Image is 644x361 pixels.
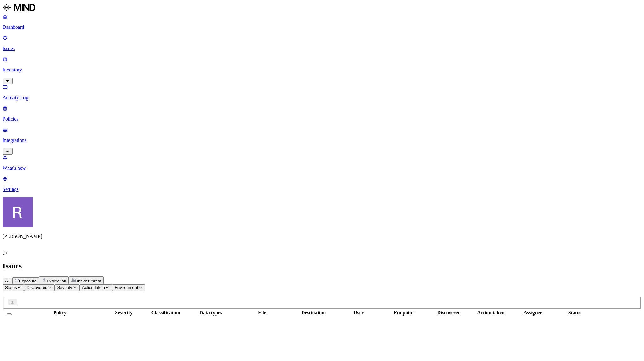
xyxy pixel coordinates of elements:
[234,310,290,316] div: File
[337,310,381,316] div: User
[3,116,641,122] p: Policies
[3,24,641,30] p: Dashboard
[57,285,72,290] span: Severity
[3,262,641,270] h2: Issues
[16,310,104,316] div: Policy
[27,285,48,290] span: Discovered
[511,310,555,316] div: Assignee
[3,197,33,227] img: Rich Thompson
[5,285,17,290] span: Status
[556,310,594,316] div: Status
[3,137,641,143] p: Integrations
[3,3,35,13] img: MIND
[189,310,233,316] div: Data types
[19,279,37,283] span: Exposure
[105,310,143,316] div: Severity
[427,310,471,316] div: Discovered
[472,310,510,316] div: Action taken
[292,310,335,316] div: Destination
[7,313,12,315] button: Select all
[47,279,66,283] span: Exfiltration
[82,285,105,290] span: Action taken
[382,310,426,316] div: Endpoint
[115,285,138,290] span: Environment
[3,95,641,101] p: Activity Log
[3,67,641,73] p: Inventory
[3,46,641,51] p: Issues
[5,279,10,283] span: All
[144,310,188,316] div: Classification
[3,187,641,192] p: Settings
[3,165,641,171] p: What's new
[77,279,101,283] span: Insider threat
